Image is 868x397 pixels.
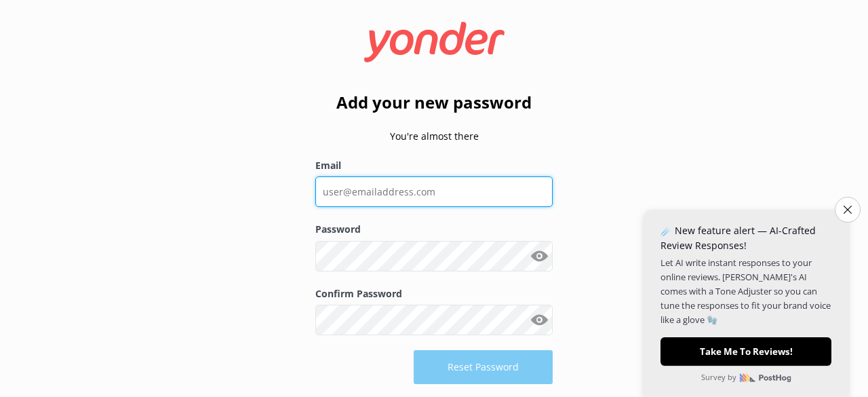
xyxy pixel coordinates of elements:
label: Email [315,158,553,173]
label: Confirm Password [315,286,553,301]
button: Show password [526,242,553,269]
input: user@emailaddress.com [315,176,553,207]
button: Show password [526,307,553,334]
p: You're almost there [315,129,553,144]
h2: Add your new password [315,90,553,115]
label: Password [315,222,553,237]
